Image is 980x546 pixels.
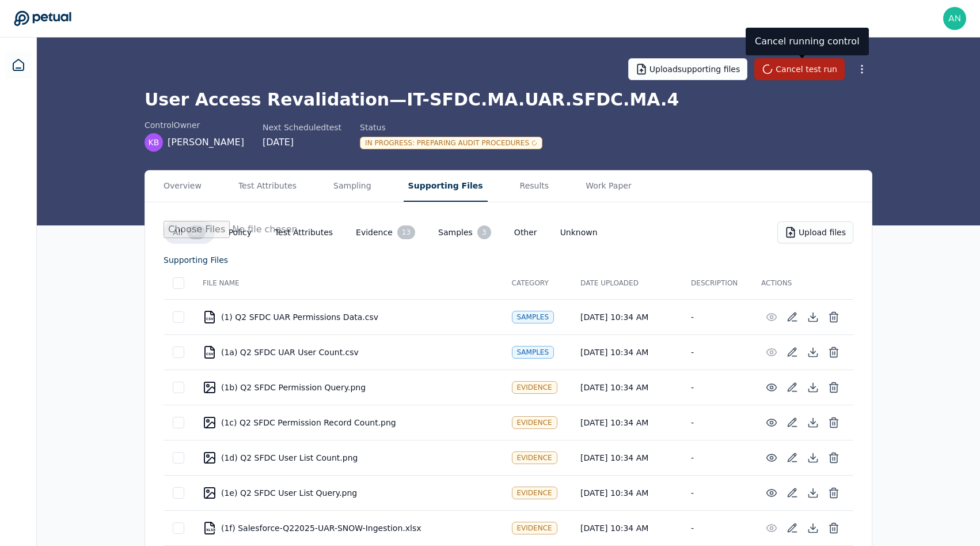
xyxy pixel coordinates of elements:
button: Preview File (hover for quick preview, click for full view) [761,447,782,468]
button: Other [505,222,546,243]
div: Evidence [512,451,557,464]
td: [DATE] 10:34 AM [571,440,682,475]
button: Download File [803,377,823,398]
th: Date Uploaded [571,267,682,299]
div: Evidence [512,522,557,534]
button: Add/Edit Description [782,483,803,503]
button: Unknown [551,222,607,243]
div: (1d) Q2 SFDC User List Count.png [203,451,493,465]
td: [DATE] 10:34 AM [571,510,682,545]
button: Preview File (hover for quick preview, click for full view) [761,483,782,503]
button: Results [515,171,554,202]
button: Delete File [823,447,844,468]
button: Upload files [777,221,853,243]
button: Uploadsupporting files [628,58,748,80]
button: Delete File [823,412,844,433]
button: Delete File [823,377,844,398]
td: [DATE] 10:34 AM [571,405,682,440]
a: Go to Dashboard [14,10,71,27]
button: Download File [803,483,823,503]
button: Add/Edit Description [782,377,803,398]
button: Add/Edit Description [782,412,803,433]
button: Policy [219,222,261,243]
button: Preview File (hover for quick preview, click for full view) [761,307,782,327]
button: Work Paper [581,171,636,202]
button: Delete File [823,518,844,539]
button: Test Attributes [265,222,342,243]
button: Supporting Files [404,171,488,202]
td: - [682,370,752,405]
button: Preview File (hover for quick preview, click for full view) [761,518,782,539]
button: Add/Edit Description [782,307,803,327]
div: Next Scheduled test [263,122,341,133]
h1: User Access Revalidation — IT-SFDC.MA.UAR.SFDC.MA.4 [145,89,872,110]
span: KB [149,137,159,148]
td: [DATE] 10:34 AM [571,299,682,334]
td: - [682,405,752,440]
div: Samples [512,311,554,323]
img: andrew+toast@petual.ai [943,7,966,30]
td: [DATE] 10:34 AM [571,334,682,370]
button: All17 [164,221,215,244]
div: Evidence [512,381,557,394]
div: (1c) Q2 SFDC Permission Record Count.png [203,416,493,430]
button: Preview File (hover for quick preview, click for full view) [761,342,782,363]
td: - [682,440,752,475]
div: Cancel running control [746,28,869,55]
button: Download File [803,342,823,363]
td: - [682,475,752,510]
button: Delete File [823,342,844,363]
div: (1) Q2 SFDC UAR Permissions Data.csv [203,310,493,324]
button: Download File [803,307,823,327]
th: Description [682,267,752,299]
button: Download File [803,412,823,433]
span: [PERSON_NAME] [168,135,244,149]
div: [DATE] [263,135,341,149]
button: Download File [803,518,823,539]
div: 3 [477,225,491,239]
button: Add/Edit Description [782,342,803,363]
div: Samples [512,346,554,359]
a: Dashboard [5,51,32,79]
button: More Options [852,59,872,80]
div: In Progress : Preparing Audit Procedures [360,137,542,149]
th: File Name [193,267,503,299]
button: Add/Edit Description [782,518,803,539]
button: Overview [159,171,206,202]
td: - [682,334,752,370]
button: Delete File [823,307,844,327]
button: Delete File [823,483,844,503]
button: Evidence13 [347,221,424,244]
div: XLSX [206,528,215,532]
td: [DATE] 10:34 AM [571,370,682,405]
th: Actions [752,267,853,299]
th: Category [503,267,572,299]
button: Preview File (hover for quick preview, click for full view) [761,377,782,398]
div: control Owner [145,119,244,131]
div: 17 [187,225,205,239]
div: supporting files [164,253,228,267]
button: Sampling [329,171,376,202]
td: - [682,510,752,545]
div: CSV [206,352,214,356]
button: Test Attributes [234,171,301,202]
button: Download File [803,447,823,468]
td: - [682,299,752,334]
td: [DATE] 10:34 AM [571,475,682,510]
button: Cancel test run [754,58,845,80]
button: Preview File (hover for quick preview, click for full view) [761,412,782,433]
button: Add/Edit Description [782,447,803,468]
div: (1e) Q2 SFDC User List Query.png [203,486,493,500]
div: (1f) Salesforce-Q22025-UAR-SNOW-Ingestion.xlsx [203,521,493,535]
div: Status [360,122,542,133]
div: Evidence [512,416,557,429]
div: (1a) Q2 SFDC UAR User Count.csv [203,345,493,359]
div: CSV [206,317,214,321]
div: (1b) Q2 SFDC Permission Query.png [203,381,493,394]
div: Evidence [512,487,557,499]
div: 13 [397,225,415,239]
button: Samples3 [429,221,500,244]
